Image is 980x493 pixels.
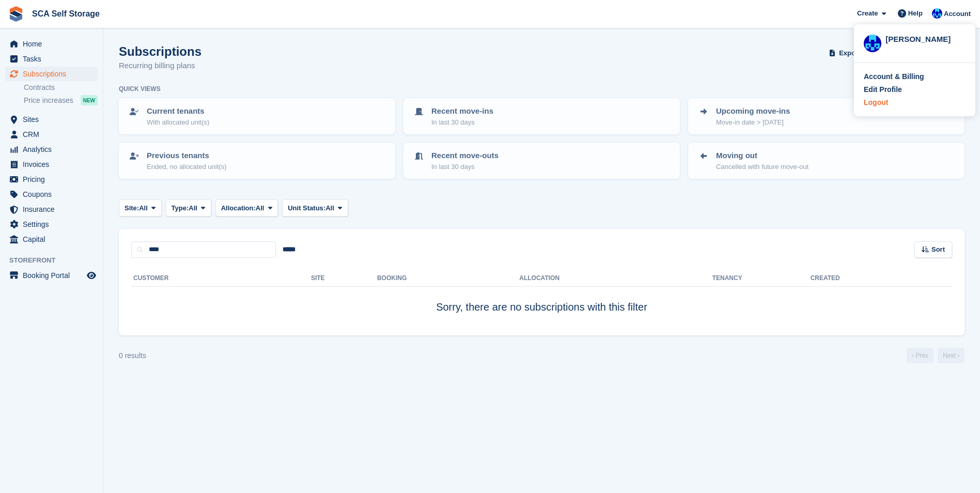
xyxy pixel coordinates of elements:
[864,84,966,95] a: Edit Profile
[857,8,878,19] span: Create
[282,199,348,217] button: Unit Status: All
[131,270,311,287] th: Customer
[119,60,201,72] p: Recurring billing plans
[712,270,749,287] th: Tenancy
[905,348,967,363] nav: Page
[311,270,377,287] th: Site
[119,84,161,94] h6: Quick views
[5,232,98,246] a: menu
[864,35,881,52] img: Kelly Neesham
[221,203,256,213] span: Allocation:
[839,48,860,58] span: Export
[23,187,85,202] span: Coupons
[85,269,98,282] a: Preview store
[716,117,790,128] p: Move-in date > [DATE]
[5,127,98,142] a: menu
[24,83,98,93] a: Contracts
[23,268,85,283] span: Booking Portal
[436,301,647,313] span: Sorry, there are no subscriptions with this filter
[166,199,211,217] button: Type: All
[405,144,679,178] a: Recent move-outs In last 30 days
[23,52,85,66] span: Tasks
[24,96,73,105] span: Price increases
[23,172,85,187] span: Pricing
[931,244,945,255] span: Sort
[944,9,971,19] span: Account
[23,217,85,232] span: Settings
[147,105,209,117] p: Current tenants
[405,99,679,133] a: Recent move-ins In last 30 days
[5,112,98,127] a: menu
[5,202,98,217] a: menu
[689,144,963,178] a: Moving out Cancelled with future move-out
[147,150,227,162] p: Previous tenants
[864,84,902,95] div: Edit Profile
[5,157,98,172] a: menu
[431,150,499,162] p: Recent move-outs
[23,127,85,142] span: CRM
[23,232,85,246] span: Capital
[23,112,85,127] span: Sites
[8,6,24,22] img: stora-icon-8386f47178a22dfd0bd8f6a31ec36ba5ce8667c1dd55bd0f319d3a0aa187defe.svg
[125,203,139,213] span: Site:
[885,34,966,43] div: [PERSON_NAME]
[120,144,394,178] a: Previous tenants Ended, no allocated unit(s)
[81,95,98,105] div: NEW
[147,162,227,172] p: Ended, no allocated unit(s)
[519,270,712,287] th: Allocation
[864,97,966,108] a: Logout
[431,162,499,172] p: In last 30 days
[119,44,201,58] h1: Subscriptions
[139,203,148,213] span: All
[864,71,966,82] a: Account & Billing
[864,97,888,108] div: Logout
[288,203,325,213] span: Unit Status:
[119,199,162,217] button: Site: All
[9,255,103,266] span: Storefront
[377,270,519,287] th: Booking
[716,105,790,117] p: Upcoming move-ins
[23,157,85,172] span: Invoices
[5,172,98,187] a: menu
[5,217,98,232] a: menu
[172,203,189,213] span: Type:
[5,67,98,81] a: menu
[24,95,98,106] a: Price increases NEW
[5,37,98,51] a: menu
[23,37,85,51] span: Home
[256,203,265,213] span: All
[908,8,923,19] span: Help
[864,71,924,82] div: Account & Billing
[5,268,98,283] a: menu
[215,199,278,217] button: Allocation: All
[811,270,952,287] th: Created
[23,67,85,81] span: Subscriptions
[147,117,209,128] p: With allocated unit(s)
[938,348,965,363] a: Next
[907,348,934,363] a: Previous
[325,203,334,213] span: All
[5,142,98,157] a: menu
[5,52,98,66] a: menu
[120,99,394,133] a: Current tenants With allocated unit(s)
[689,99,963,133] a: Upcoming move-ins Move-in date > [DATE]
[431,117,493,128] p: In last 30 days
[431,105,493,117] p: Recent move-ins
[5,187,98,202] a: menu
[716,150,808,162] p: Moving out
[23,202,85,217] span: Insurance
[716,162,808,172] p: Cancelled with future move-out
[827,44,873,61] button: Export
[119,350,146,361] div: 0 results
[189,203,197,213] span: All
[23,142,85,157] span: Analytics
[932,8,942,19] img: Kelly Neesham
[28,5,104,22] a: SCA Self Storage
